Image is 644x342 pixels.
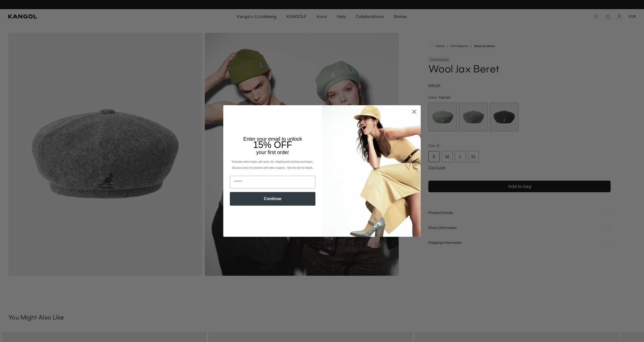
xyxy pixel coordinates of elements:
[253,140,292,150] span: 15% OFF
[230,192,315,206] button: Continue
[243,136,302,142] span: Enter your email to unlock
[410,107,419,116] button: Close dialog
[231,160,314,169] span: *Excludes select styles, gift cards, tax, shipping and previous purchases. Discount does not comb...
[322,105,421,237] img: 93be19ad-e773-4382-80b9-c9d740c9197f.jpeg
[230,176,315,188] input: Email
[256,149,289,155] span: your first order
